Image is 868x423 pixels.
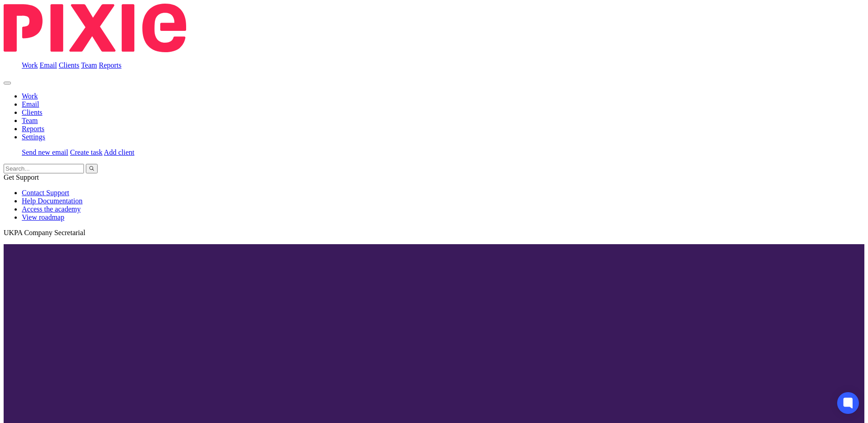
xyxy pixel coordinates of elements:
[99,61,122,69] a: Reports
[4,4,186,52] img: Pixie
[22,205,81,213] a: Access the academy
[22,197,83,205] a: Help Documentation
[39,61,57,69] a: Email
[22,148,68,156] a: Send new email
[4,229,864,237] p: UKPA Company Secretarial
[22,125,44,133] a: Reports
[22,117,38,124] a: Team
[70,148,103,156] a: Create task
[86,164,98,173] button: Search
[22,92,38,100] a: Work
[104,148,134,156] a: Add client
[22,133,45,141] a: Settings
[22,213,64,221] a: View roadmap
[22,108,42,116] a: Clients
[22,100,39,108] a: Email
[4,164,84,173] input: Search
[81,61,97,69] a: Team
[22,61,38,69] a: Work
[22,189,69,197] a: Contact Support
[4,173,39,181] span: Get Support
[59,61,79,69] a: Clients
